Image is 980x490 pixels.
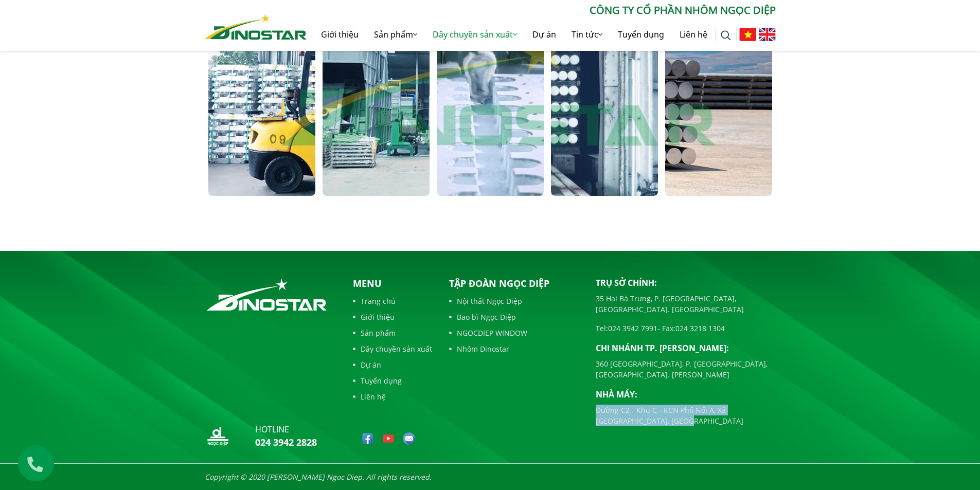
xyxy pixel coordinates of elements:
a: Liên hệ [353,391,432,402]
p: hotline [255,423,317,435]
a: 024 3942 7991 [608,323,657,333]
p: CÔNG TY CỔ PHẦN NHÔM NGỌC DIỆP [307,3,776,18]
a: 024 3218 1304 [675,323,725,333]
p: Tel: - Fax: [596,323,776,334]
a: Tuyển dụng [353,375,432,386]
p: Đường C2 - Khu C - KCN Phố Nối A, Xã [GEOGRAPHIC_DATA], [GEOGRAPHIC_DATA] [596,405,776,426]
p: Trụ sở chính: [596,277,776,289]
a: Dây chuyền sản xuất [425,18,525,51]
a: Giới thiệu [353,312,432,322]
p: Tập đoàn Ngọc Diệp [449,277,580,291]
a: Liên hệ [672,18,715,51]
a: Nội thất Ngọc Diệp [449,296,580,306]
a: Dự án [353,359,432,370]
a: Tuyển dụng [610,18,672,51]
img: logo_footer [205,277,329,313]
img: Tiếng Việt [739,28,756,41]
img: search [721,30,731,41]
a: Dây chuyền sản xuất [353,343,432,354]
p: Nhà máy: [596,388,776,401]
p: 35 Hai Bà Trưng, P. [GEOGRAPHIC_DATA], [GEOGRAPHIC_DATA]. [GEOGRAPHIC_DATA] [596,293,776,315]
a: Sản phẩm [353,328,432,338]
a: Giới thiệu [313,18,366,51]
p: Chi nhánh TP. [PERSON_NAME]: [596,342,776,354]
img: Nhôm Dinostar [205,14,307,40]
a: Trang chủ [353,296,432,306]
p: 360 [GEOGRAPHIC_DATA], P. [GEOGRAPHIC_DATA], [GEOGRAPHIC_DATA]. [PERSON_NAME] [596,358,776,380]
a: 024 3942 2828 [255,436,317,448]
i: Copyright © 2020 [PERSON_NAME] Ngoc Diep. All rights reserved. [205,472,432,482]
img: logo_nd_footer [205,423,230,449]
a: Sản phẩm [366,18,425,51]
a: NGOCDIEP WINDOW [449,328,580,338]
p: Menu [353,277,432,291]
img: English [759,28,776,41]
a: Dự án [525,18,564,51]
a: Tin tức [564,18,610,51]
a: Nhôm Dinostar [449,343,580,354]
a: Bao bì Ngọc Diệp [449,312,580,322]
